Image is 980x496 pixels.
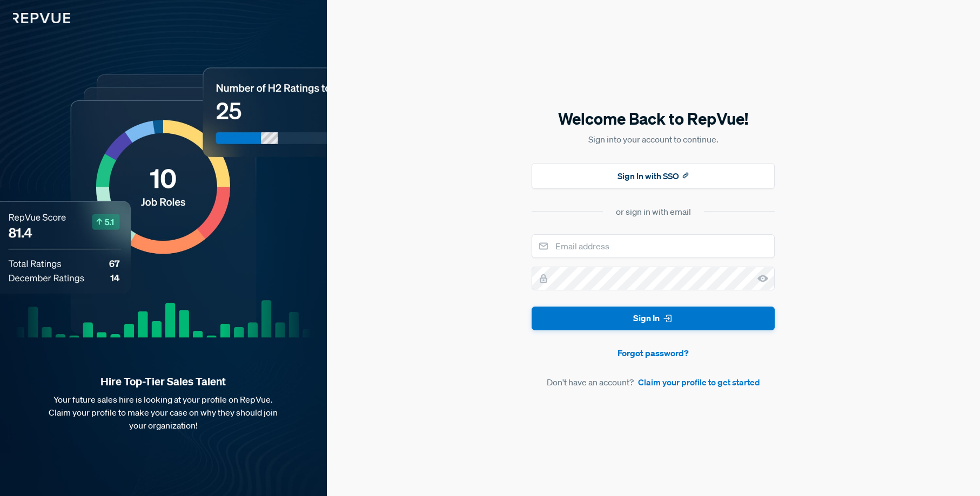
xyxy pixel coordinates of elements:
[532,307,775,331] button: Sign In
[17,375,310,389] strong: Hire Top-Tier Sales Talent
[17,393,310,432] p: Your future sales hire is looking at your profile on RepVue. Claim your profile to make your case...
[532,346,775,359] a: Forgot password?
[532,234,775,258] input: Email address
[532,163,775,189] button: Sign In with SSO
[638,376,760,389] a: Claim your profile to get started
[616,205,691,218] div: or sign in with email
[532,133,775,146] p: Sign into your account to continue.
[532,376,775,389] article: Don't have an account?
[532,107,775,130] h5: Welcome Back to RepVue!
